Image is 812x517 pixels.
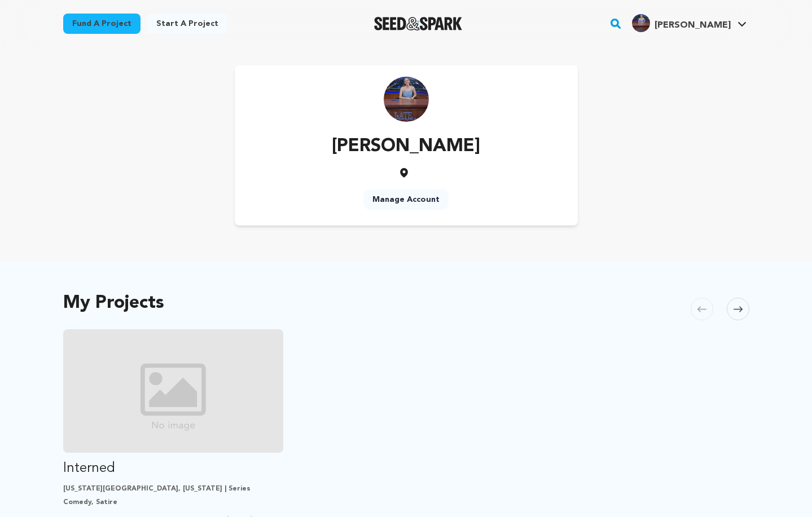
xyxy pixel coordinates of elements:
a: Start a project [147,14,227,34]
img: Seed&Spark Logo Dark Mode [374,17,463,30]
span: Alexis K.'s Profile [630,12,749,36]
p: Comedy, Satire [63,498,284,507]
span: [PERSON_NAME] [655,21,731,30]
a: Manage Account [363,189,449,210]
a: Alexis K.'s Profile [630,12,749,32]
img: https://seedandspark-static.s3.us-east-2.amazonaws.com/images/User/002/228/402/medium/5a41b6df428... [384,77,429,122]
a: Seed&Spark Homepage [374,17,463,30]
p: [US_STATE][GEOGRAPHIC_DATA], [US_STATE] | Series [63,484,284,493]
div: Alexis K.'s Profile [632,14,731,32]
img: 5a41b6df4283575d.jpg [632,14,650,32]
p: [PERSON_NAME] [332,133,480,160]
p: Interned [63,459,284,478]
h2: My Projects [63,295,164,311]
a: Fund a project [63,14,141,34]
